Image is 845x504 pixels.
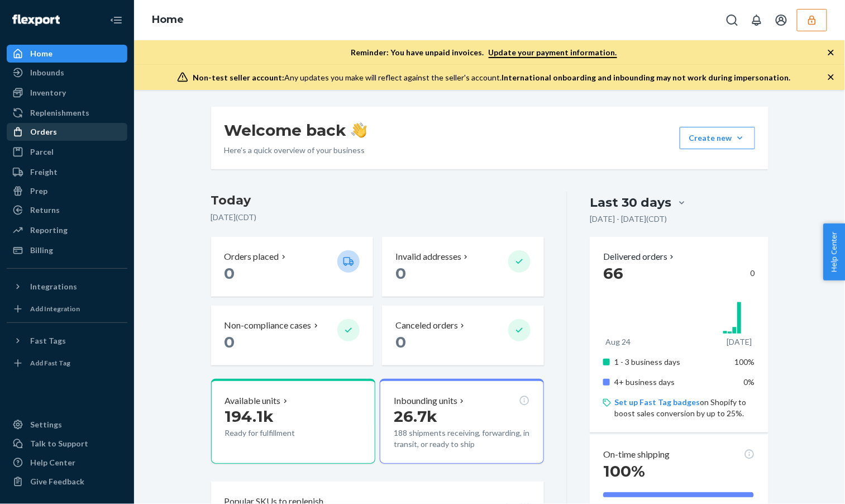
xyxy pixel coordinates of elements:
[7,435,127,453] a: Talk to Support
[614,397,755,419] p: on Shopify to boost sales conversion by up to 25%.
[30,281,77,292] div: Integrations
[30,167,58,178] div: Freight
[30,205,60,216] div: Returns
[351,122,367,138] img: hand-wave emoji
[7,416,127,434] a: Settings
[395,319,458,332] p: Canceled orders
[394,407,437,426] span: 26.7k
[30,335,66,346] div: Fast Tags
[30,358,70,368] div: Add Fast Tag
[7,143,127,161] a: Parcel
[394,427,530,450] p: 188 shipments receiving, forwarding, in transit, or ready to ship
[7,104,127,122] a: Replenishments
[727,336,752,348] p: [DATE]
[603,448,670,461] p: On-time shipping
[7,473,127,491] button: Give Feedback
[395,332,406,351] span: 0
[30,245,53,256] div: Billing
[30,186,47,197] div: Prep
[744,377,755,387] span: 0%
[7,163,127,181] a: Freight
[721,9,743,31] button: Open Search Box
[380,379,544,464] button: Inbounding units26.7k188 shipments receiving, forwarding, in transit, or ready to ship
[7,454,127,472] a: Help Center
[105,9,127,31] button: Close Navigation
[7,84,127,102] a: Inventory
[211,237,373,297] button: Orders placed 0
[225,407,274,426] span: 194.1k
[7,241,127,259] a: Billing
[7,64,127,82] a: Inbounds
[30,438,88,449] div: Talk to Support
[225,120,367,140] h1: Welcome back
[7,278,127,296] button: Integrations
[30,146,54,158] div: Parcel
[7,300,127,318] a: Add Integration
[30,457,75,468] div: Help Center
[770,9,793,31] button: Open account menu
[605,336,631,348] p: Aug 24
[152,13,184,26] a: Home
[502,73,791,82] span: International onboarding and inbounding may not work during impersonation.
[351,47,617,58] p: Reminder: You have unpaid invoices.
[614,397,700,407] a: Set up Fast Tag badges
[395,264,406,283] span: 0
[382,306,544,365] button: Canceled orders 0
[590,194,671,211] div: Last 30 days
[394,394,457,407] p: Inbounding units
[7,45,127,63] a: Home
[225,264,235,283] span: 0
[614,377,724,388] p: 4+ business days
[590,213,667,225] p: [DATE] - [DATE] ( CDT )
[746,9,768,31] button: Open notifications
[603,250,676,263] button: Delivered orders
[12,15,60,26] img: Flexport logo
[603,263,755,283] div: 0
[382,237,544,297] button: Invalid addresses 0
[30,419,62,430] div: Settings
[30,107,89,118] div: Replenishments
[7,201,127,219] a: Returns
[603,264,623,283] span: 66
[211,306,373,365] button: Non-compliance cases 0
[193,73,284,82] span: Non-test seller account:
[225,145,367,156] p: Here’s a quick overview of your business
[489,47,617,58] a: Update your payment information.
[225,332,235,351] span: 0
[7,123,127,141] a: Orders
[225,319,312,332] p: Non-compliance cases
[7,332,127,350] button: Fast Tags
[30,476,84,487] div: Give Feedback
[603,462,645,481] span: 100%
[30,67,64,78] div: Inbounds
[211,212,545,223] p: [DATE] ( CDT )
[680,127,755,149] button: Create new
[225,250,279,263] p: Orders placed
[7,354,127,372] a: Add Fast Tag
[823,224,845,280] button: Help Center
[30,225,68,236] div: Reporting
[395,250,461,263] p: Invalid addresses
[225,427,328,439] p: Ready for fulfillment
[30,304,80,313] div: Add Integration
[225,394,281,407] p: Available units
[735,357,755,367] span: 100%
[30,126,57,137] div: Orders
[7,182,127,200] a: Prep
[211,379,375,464] button: Available units194.1kReady for fulfillment
[211,192,545,210] h3: Today
[30,87,66,98] div: Inventory
[193,72,791,83] div: Any updates you make will reflect against the seller's account.
[143,4,193,36] ol: breadcrumbs
[7,221,127,239] a: Reporting
[30,48,52,59] div: Home
[614,356,724,368] p: 1 - 3 business days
